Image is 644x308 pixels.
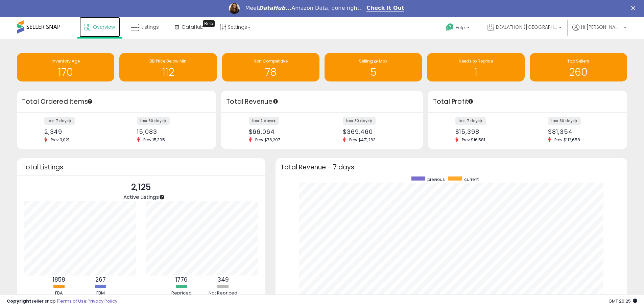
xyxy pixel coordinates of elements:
div: Meet Amazon Data, done right. [245,5,361,11]
div: 15,083 [137,128,204,135]
div: FBM [80,290,121,297]
h1: 112 [123,67,213,78]
i: DataHub... [259,5,291,11]
span: Non Competitive [254,58,288,64]
span: Prev: $112,658 [551,137,583,143]
h3: Total Revenue - 7 days [281,165,622,170]
div: 2,349 [44,128,112,135]
span: Prev: $471,263 [346,137,379,143]
strong: Copyright [7,298,31,304]
a: Privacy Policy [88,298,117,304]
a: Top Sellers 260 [530,53,627,81]
a: DataHub [170,17,209,37]
span: Prev: 15,395 [140,137,168,143]
span: Overview [93,24,115,30]
span: Inventory Age [52,58,80,64]
h1: 170 [20,67,111,78]
a: Selling @ Max 5 [325,53,422,81]
div: $81,354 [548,128,615,135]
div: Tooltip anchor [203,20,215,27]
div: Not Repriced [203,290,243,297]
div: Close [631,6,638,10]
h3: Total Listings [22,165,260,170]
div: seller snap | | [7,298,117,305]
a: Non Competitive 78 [222,53,319,81]
div: Tooltip anchor [159,194,165,200]
span: Selling @ Max [359,58,387,64]
h1: 260 [533,67,624,78]
a: Settings [214,17,256,37]
span: Hi [PERSON_NAME] [581,24,622,30]
h1: 78 [225,67,316,78]
a: Help [440,18,476,39]
h1: 1 [430,67,521,78]
b: 1776 [175,276,188,284]
h3: Total Profit [433,97,622,106]
span: Help [456,25,465,30]
label: last 7 days [44,117,75,125]
span: Active Listings [123,193,159,200]
span: DEALATHON ([GEOGRAPHIC_DATA]) [496,24,557,30]
a: Needs to Reprice 1 [427,53,524,81]
a: Hi [PERSON_NAME] [572,24,626,39]
a: Inventory Age 170 [17,53,114,81]
h1: 5 [328,67,419,78]
span: 2025-09-15 20:25 GMT [609,298,637,304]
div: Tooltip anchor [87,98,93,104]
b: 1858 [53,276,65,284]
label: last 30 days [343,117,376,125]
span: BB Price Below Min [149,58,187,64]
label: last 7 days [249,117,279,125]
b: 267 [95,276,106,284]
span: current [464,176,479,182]
label: last 30 days [548,117,581,125]
i: Get Help [446,23,454,31]
a: BB Price Below Min 112 [119,53,217,81]
span: Prev: $76,207 [252,137,284,143]
h3: Total Ordered Items [22,97,211,106]
span: Listings [141,24,159,30]
span: Needs to Reprice [459,58,493,64]
div: Repriced [161,290,202,297]
span: DataHub [182,24,204,30]
div: FBA [39,290,79,297]
span: previous [427,176,445,182]
label: last 7 days [455,117,486,125]
a: Check It Out [366,5,404,12]
p: 2,125 [123,181,159,194]
label: last 30 days [137,117,170,125]
a: Listings [126,17,164,37]
div: Tooltip anchor [468,98,474,104]
div: $15,398 [455,128,523,135]
a: Terms of Use [58,298,87,304]
div: $369,460 [343,128,411,135]
a: DEALATHON ([GEOGRAPHIC_DATA]) [482,17,567,39]
h3: Total Revenue [226,97,418,106]
b: 349 [217,276,229,284]
a: Overview [79,17,120,37]
span: Prev: 3,021 [47,137,73,143]
span: Top Sellers [567,58,589,64]
span: Prev: $16,581 [458,137,488,143]
div: $66,064 [249,128,317,135]
div: Tooltip anchor [272,98,279,104]
img: Profile image for Georgie [229,3,240,14]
